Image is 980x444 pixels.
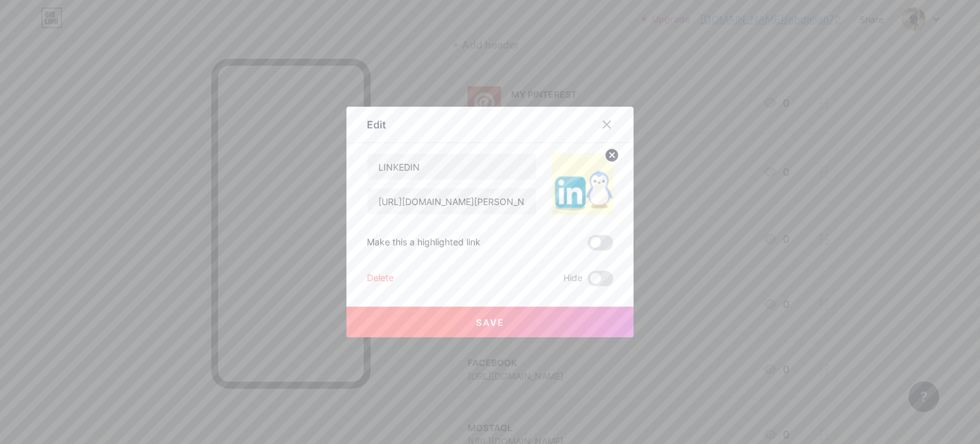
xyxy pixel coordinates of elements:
span: Hide [563,271,583,286]
input: Title [367,154,536,180]
div: Edit [367,117,386,132]
button: Save [346,307,634,337]
img: link_thumbnail [552,153,613,215]
input: URL [367,188,536,214]
span: Save [476,317,505,328]
div: Delete [367,271,394,286]
div: Make this a highlighted link [367,235,480,250]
